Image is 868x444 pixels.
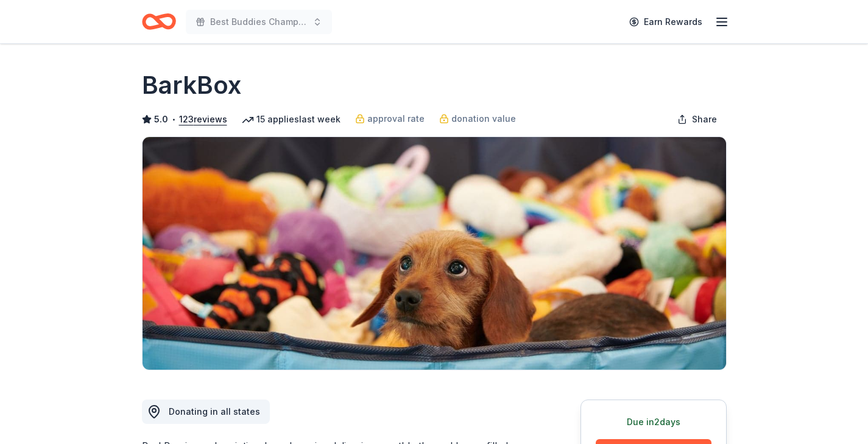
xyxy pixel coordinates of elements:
span: approval rate [367,111,425,126]
h1: BarkBox [142,68,241,102]
div: 15 applies last week [242,112,340,127]
button: Share [668,107,727,132]
a: Home [142,7,176,36]
button: Best Buddies Champion of the Year: [GEOGRAPHIC_DATA], [GEOGRAPHIC_DATA] [186,10,332,34]
span: Share [692,112,717,127]
span: Donating in all states [169,406,260,417]
span: donation value [451,111,516,126]
a: donation value [439,111,516,126]
span: Best Buddies Champion of the Year: [GEOGRAPHIC_DATA], [GEOGRAPHIC_DATA] [210,15,308,29]
img: Image for BarkBox [143,137,726,370]
span: 5.0 [154,112,168,127]
a: Earn Rewards [622,11,710,33]
button: 123reviews [179,112,227,127]
span: • [171,115,175,124]
div: Due in 2 days [596,415,711,429]
a: approval rate [355,111,425,126]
